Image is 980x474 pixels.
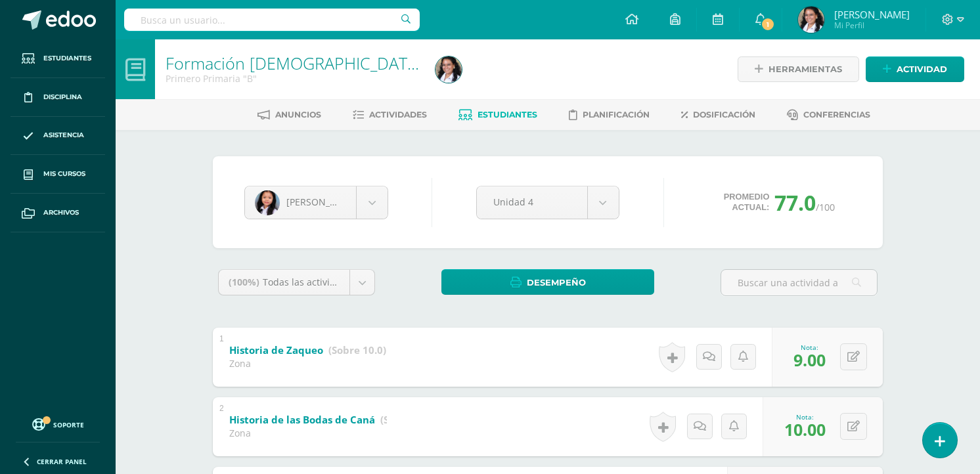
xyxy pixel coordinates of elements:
[229,427,387,439] div: Zona
[219,270,374,295] a: (100%)Todas las actividades de esta unidad
[229,357,386,370] div: Zona
[11,39,105,78] a: Estudiantes
[11,117,105,156] a: Asistencia
[166,72,420,85] div: Primero Primaria 'B'
[11,194,105,232] a: Archivos
[834,20,910,31] span: Mi Perfil
[369,110,427,119] span: Actividades
[768,57,842,81] span: Herramientas
[16,415,100,433] a: Soporte
[803,110,870,119] span: Conferencias
[897,57,947,81] span: Actividad
[724,192,770,213] span: Promedio actual:
[793,349,826,371] span: 9.00
[286,196,360,208] span: [PERSON_NAME]
[866,56,964,82] a: Actividad
[761,17,775,32] span: 1
[787,104,870,125] a: Conferencias
[681,104,755,125] a: Dosificación
[229,343,323,356] b: Historia de Zaqueo
[43,53,91,64] span: Estudiantes
[43,207,79,218] span: Archivos
[124,9,420,31] input: Busca un usuario...
[229,410,438,431] a: Historia de las Bodas de Caná (Sobre 10.0)
[275,110,321,119] span: Anuncios
[441,269,654,295] a: Desempeño
[784,418,826,441] span: 10.00
[380,413,438,426] strong: (Sobre 10.0)
[257,104,321,125] a: Anuncios
[11,78,105,117] a: Disciplina
[166,52,422,74] a: Formación [DEMOGRAPHIC_DATA]
[793,343,826,352] div: Nota:
[834,8,910,21] span: [PERSON_NAME]
[738,56,859,82] a: Herramientas
[37,457,87,466] span: Cerrar panel
[721,270,877,295] input: Buscar una actividad aquí...
[458,104,537,125] a: Estudiantes
[527,270,586,295] span: Desempeño
[229,276,259,288] span: (100%)
[693,110,755,119] span: Dosificación
[11,155,105,194] a: Mis cursos
[255,190,280,215] img: a0e1f12637ed68b606e33d53b470f087.png
[816,201,835,213] span: /100
[245,186,388,219] a: [PERSON_NAME]
[477,186,619,219] a: Unidad 4
[166,54,420,72] h1: Formación Cristiana
[328,343,386,356] strong: (Sobre 10.0)
[784,412,826,421] div: Nota:
[353,104,427,125] a: Actividades
[43,130,84,140] span: Asistencia
[583,110,650,119] span: Planificación
[569,104,650,125] a: Planificación
[493,186,571,217] span: Unidad 4
[229,413,375,426] b: Historia de las Bodas de Caná
[478,110,537,119] span: Estudiantes
[435,56,462,83] img: 907914c910e0e99f8773360492fd9691.png
[43,169,85,179] span: Mis cursos
[774,188,816,217] span: 77.0
[798,7,824,33] img: 907914c910e0e99f8773360492fd9691.png
[53,420,84,429] span: Soporte
[43,92,82,102] span: Disciplina
[263,276,426,288] span: Todas las actividades de esta unidad
[229,340,386,361] a: Historia de Zaqueo (Sobre 10.0)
